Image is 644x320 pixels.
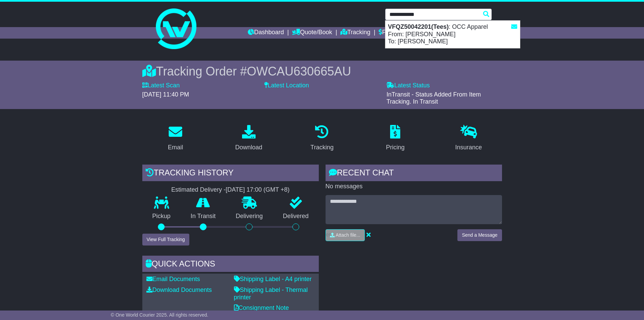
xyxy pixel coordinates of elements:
[142,165,319,183] div: Tracking history
[340,27,370,39] a: Tracking
[234,286,308,301] a: Shipping Label - Thermal printer
[168,143,183,152] div: Email
[379,27,409,39] a: Financials
[234,304,289,311] a: Consignment Note
[455,143,482,152] div: Insurance
[457,229,502,241] button: Send a Message
[226,186,290,194] div: [DATE] 17:00 (GMT +8)
[181,213,226,220] p: In Transit
[142,82,180,89] label: Latest Scan
[388,23,449,30] strong: VFQZ50042201(Tees)
[234,276,312,282] a: Shipping Label - A4 printer
[146,286,212,293] a: Download Documents
[163,123,187,154] a: Email
[273,213,319,220] p: Delivered
[235,143,262,152] div: Download
[386,143,405,152] div: Pricing
[248,27,284,39] a: Dashboard
[310,143,333,152] div: Tracking
[142,213,181,220] p: Pickup
[142,256,319,274] div: Quick Actions
[451,123,486,154] a: Insurance
[146,276,200,282] a: Email Documents
[264,82,309,89] label: Latest Location
[142,64,502,79] div: Tracking Order #
[385,21,520,48] div: : OCC Apparel From: [PERSON_NAME] To: [PERSON_NAME]
[111,312,209,318] span: © One World Courier 2025. All rights reserved.
[382,123,409,154] a: Pricing
[226,213,273,220] p: Delivering
[142,91,189,98] span: [DATE] 11:40 PM
[306,123,338,154] a: Tracking
[326,183,502,190] p: No messages
[142,234,189,246] button: View Full Tracking
[142,186,319,194] div: Estimated Delivery -
[231,123,267,154] a: Download
[247,64,351,78] span: OWCAU630665AU
[386,82,430,89] label: Latest Status
[326,165,502,183] div: RECENT CHAT
[292,27,332,39] a: Quote/Book
[386,91,481,105] span: InTransit - Status Added From Item Tracking. In Transit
